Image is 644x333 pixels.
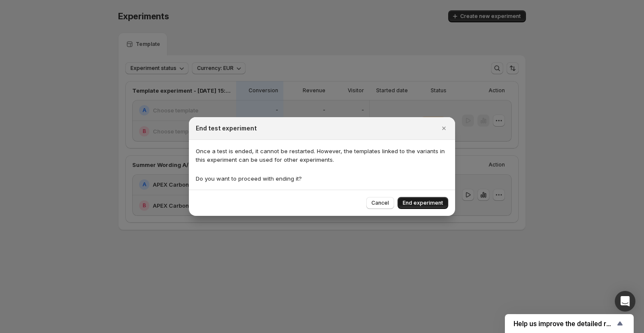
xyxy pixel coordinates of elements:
button: Show survey - Help us improve the detailed report for A/B campaigns [513,318,625,329]
p: Do you want to proceed with ending it? [196,174,448,183]
span: Cancel [371,200,389,206]
span: End experiment [403,200,443,206]
button: Cancel [366,197,394,209]
div: Open Intercom Messenger [615,291,635,312]
button: End experiment [398,197,448,209]
h2: End test experiment [196,124,257,133]
p: Once a test is ended, it cannot be restarted. However, the templates linked to the variants in th... [196,147,448,164]
button: Close [438,122,450,134]
span: Help us improve the detailed report for A/B campaigns [513,320,615,328]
